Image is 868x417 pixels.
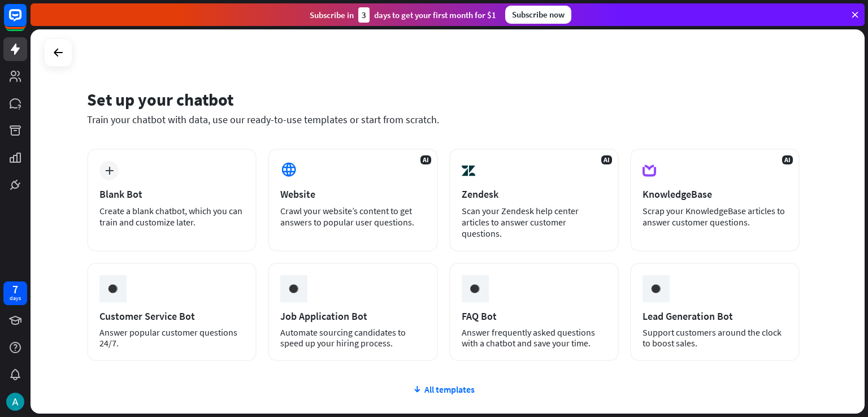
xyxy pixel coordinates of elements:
div: 3 [358,7,370,23]
div: 7 [12,284,18,294]
a: 7 days [3,281,27,305]
div: Subscribe in days to get your first month for $1 [310,7,496,23]
div: Subscribe now [505,6,571,24]
div: days [10,294,21,302]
